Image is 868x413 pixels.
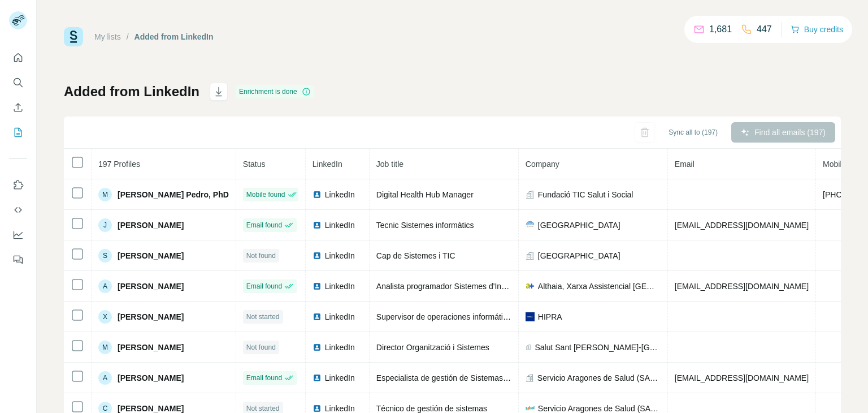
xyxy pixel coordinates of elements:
img: LinkedIn logo [313,282,322,291]
button: My lists [9,122,27,143]
span: [GEOGRAPHIC_DATA] [538,250,620,261]
span: [PERSON_NAME] [118,372,184,384]
button: Buy credits [791,21,843,37]
button: Dashboard [9,225,27,245]
span: Not found [246,342,276,352]
img: LinkedIn logo [313,221,322,230]
span: [PERSON_NAME] [118,342,184,353]
span: Althaia, Xarxa Assistencial [GEOGRAPHIC_DATA] [538,281,661,292]
span: Mobile found [246,190,285,200]
li: / [127,31,129,42]
span: [PERSON_NAME] [118,250,184,261]
span: Salut Sant [PERSON_NAME]-[GEOGRAPHIC_DATA] [535,342,660,353]
button: Quick start [9,48,27,68]
span: Email [675,160,695,169]
span: Cap de Sistemes i TIC [376,251,455,260]
span: Servicio Aragones de Salud (SALUD) [537,372,661,384]
img: LinkedIn logo [313,251,322,260]
span: [GEOGRAPHIC_DATA] [538,220,620,231]
img: LinkedIn logo [313,312,322,321]
span: Mobile [823,160,846,169]
span: [EMAIL_ADDRESS][DOMAIN_NAME] [675,373,809,382]
a: My lists [94,32,121,41]
div: M [98,341,112,354]
span: Email found [246,220,282,230]
div: X [98,310,112,324]
div: A [98,279,112,293]
span: Company [526,160,559,169]
span: [PERSON_NAME] [118,281,184,292]
img: company-logo [526,404,535,413]
div: Added from LinkedIn [134,31,214,42]
img: company-logo [526,221,535,230]
span: LinkedIn [325,311,355,322]
span: Analista programador Sistemes d'Informació [376,282,532,291]
button: Search [9,72,27,93]
button: Use Surfe API [9,200,27,220]
span: LinkedIn [325,281,355,292]
img: company-logo [526,312,535,321]
span: Status [243,160,266,169]
button: Feedback [9,249,27,270]
span: LinkedIn [325,342,355,353]
span: Not started [246,312,280,322]
img: company-logo [526,282,535,291]
span: Not found [246,251,276,261]
span: Email found [246,281,282,291]
span: [EMAIL_ADDRESS][DOMAIN_NAME] [675,282,809,291]
img: LinkedIn logo [313,190,322,199]
span: LinkedIn [325,250,355,261]
span: Job title [376,160,403,169]
div: Enrichment is done [236,85,314,98]
span: [PERSON_NAME] [118,311,184,322]
button: Use Surfe on LinkedIn [9,175,27,195]
button: Enrich CSV [9,97,27,118]
button: Sync all to (197) [661,124,726,141]
img: LinkedIn logo [313,343,322,352]
span: Técnico de gestión de sistemas [376,404,487,413]
span: Fundació TIC Salut i Social [538,189,633,200]
span: LinkedIn [325,220,355,231]
span: LinkedIn [325,189,355,200]
div: A [98,371,112,385]
span: Digital Health Hub Manager [376,190,474,199]
img: LinkedIn logo [313,404,322,413]
div: S [98,249,112,263]
span: [EMAIL_ADDRESS][DOMAIN_NAME] [675,221,809,230]
span: Supervisor de operaciones informáticas [376,312,515,321]
p: 1,681 [709,23,732,36]
span: Especialista de gestión de Sistemas y Tecnologías de la Información [376,373,617,382]
span: LinkedIn [313,160,342,169]
span: HIPRA [538,311,562,322]
span: [PERSON_NAME] [118,220,184,231]
span: [PERSON_NAME] Pedro, PhD [118,189,229,200]
p: 447 [757,23,772,36]
span: Tecnic Sistemes informàtics [376,221,474,230]
span: LinkedIn [325,372,355,384]
img: Surfe Logo [64,27,83,46]
span: 197 Profiles [98,160,140,169]
span: Sync all to (197) [669,127,718,137]
img: LinkedIn logo [313,373,322,382]
div: M [98,188,112,201]
span: Director Organització i Sistemes [376,343,489,352]
span: Email found [246,373,282,383]
h1: Added from LinkedIn [64,83,199,101]
div: J [98,218,112,232]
